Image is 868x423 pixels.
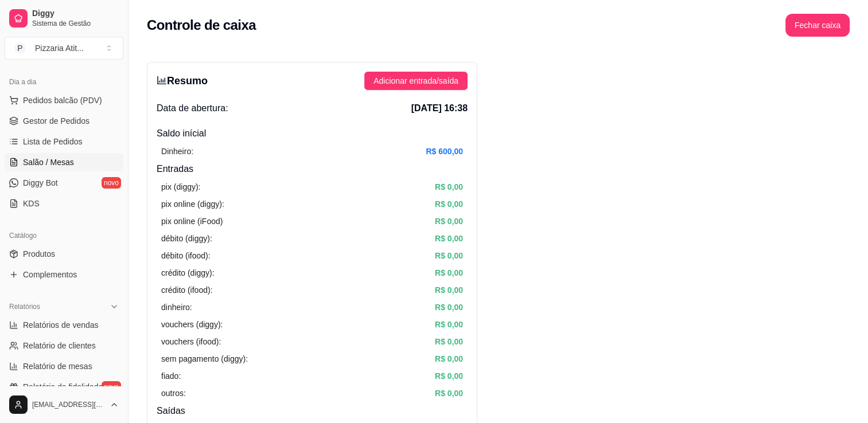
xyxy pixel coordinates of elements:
span: bar-chart [157,75,167,85]
a: Lista de Pedidos [5,132,123,151]
article: sem pagamento (diggy): [161,352,248,365]
article: R$ 0,00 [435,284,463,296]
span: Relatório de clientes [23,340,96,351]
span: P [14,42,26,54]
span: Produtos [23,248,55,260]
article: pix online (iFood) [161,215,223,228]
span: Complementos [23,269,77,280]
article: débito (ifood): [161,249,211,262]
article: R$ 0,00 [435,387,463,399]
button: Fechar caixa [785,14,850,37]
article: débito (diggy): [161,232,212,245]
article: pix online (diggy): [161,198,224,210]
span: [DATE] 16:38 [411,101,468,115]
span: Relatório de fidelidade [23,381,103,393]
span: Salão / Mesas [23,156,74,168]
article: outros: [161,387,186,399]
span: Sistema de Gestão [32,19,119,28]
span: Gestor de Pedidos [23,115,89,127]
a: Diggy Botnovo [5,174,123,192]
button: Pedidos balcão (PDV) [5,91,123,109]
span: Pedidos balcão (PDV) [23,95,102,106]
a: Relatório de fidelidadenovo [5,378,123,396]
span: Relatórios de vendas [23,319,99,331]
article: R$ 0,00 [435,215,463,228]
span: Data de abertura: [157,101,228,115]
article: Dinheiro: [161,145,193,158]
article: R$ 0,00 [435,352,463,365]
a: Relatório de clientes [5,336,123,355]
a: KDS [5,194,123,213]
article: R$ 0,00 [435,181,463,193]
button: Select a team [5,37,123,60]
span: Adicionar entrada/saída [373,75,458,87]
article: R$ 0,00 [435,249,463,262]
article: R$ 0,00 [435,301,463,314]
span: Relatório de mesas [23,361,92,372]
a: Complementos [5,265,123,284]
article: R$ 0,00 [435,370,463,382]
h4: Entradas [157,162,468,176]
span: Relatórios [9,302,40,311]
span: Lista de Pedidos [23,136,83,147]
span: KDS [23,198,40,209]
article: vouchers (diggy): [161,318,223,331]
article: R$ 0,00 [435,318,463,331]
article: crédito (diggy): [161,267,215,279]
h4: Saídas [157,404,468,418]
h4: Saldo inícial [157,127,468,140]
article: R$ 0,00 [435,198,463,210]
span: Diggy Bot [23,177,58,189]
article: R$ 0,00 [435,335,463,348]
a: Gestor de Pedidos [5,112,123,130]
h2: Controle de caixa [147,16,256,34]
article: dinheiro: [161,301,192,314]
article: R$ 0,00 [435,232,463,245]
div: Dia a dia [5,73,123,91]
h3: Resumo [157,73,208,89]
article: vouchers (ifood): [161,335,221,348]
div: Pizzaria Atit ... [35,42,84,54]
article: crédito (ifood): [161,284,212,296]
button: [EMAIL_ADDRESS][DOMAIN_NAME] [5,391,123,418]
article: R$ 600,00 [426,145,463,158]
a: Relatório de mesas [5,357,123,375]
span: [EMAIL_ADDRESS][DOMAIN_NAME] [32,400,105,409]
button: Adicionar entrada/saída [364,72,468,90]
a: Produtos [5,245,123,263]
span: Diggy [32,9,119,19]
article: pix (diggy): [161,181,200,193]
a: DiggySistema de Gestão [5,5,123,32]
article: R$ 0,00 [435,267,463,279]
div: Catálogo [5,226,123,245]
a: Relatórios de vendas [5,316,123,334]
article: fiado: [161,370,181,382]
a: Salão / Mesas [5,153,123,171]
